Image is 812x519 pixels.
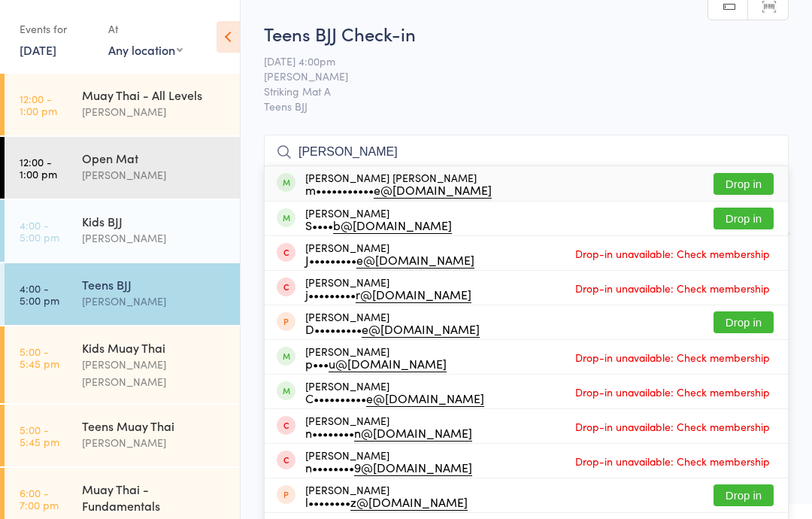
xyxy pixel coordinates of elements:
[305,171,492,196] div: [PERSON_NAME] [PERSON_NAME]
[5,326,240,403] a: 5:00 -5:45 pmKids Muay Thai[PERSON_NAME] [PERSON_NAME]
[82,150,227,166] div: Open Mat
[571,450,774,472] span: Drop-in unavailable: Check membership
[305,461,472,473] div: n••••••••
[82,213,227,229] div: Kids BJJ
[20,41,56,58] a: [DATE]
[82,166,227,184] div: [PERSON_NAME]
[714,311,774,333] button: Drop in
[305,414,472,439] div: [PERSON_NAME]
[5,74,240,135] a: 12:00 -1:00 pmMuay Thai - All Levels[PERSON_NAME]
[305,276,471,300] div: [PERSON_NAME]
[305,311,480,335] div: [PERSON_NAME]
[108,17,183,41] div: At
[305,357,447,369] div: p•••
[305,426,472,439] div: n••••••••
[264,99,789,114] span: Teens BJJ
[571,242,774,265] span: Drop-in unavailable: Check membership
[82,356,227,390] div: [PERSON_NAME] [PERSON_NAME]
[82,293,227,310] div: [PERSON_NAME]
[5,200,240,262] a: 4:00 -5:00 pmKids BJJ[PERSON_NAME]
[20,17,93,41] div: Events for
[82,339,227,356] div: Kids Muay Thai
[571,346,774,369] span: Drop-in unavailable: Check membership
[82,434,227,451] div: [PERSON_NAME]
[571,381,774,403] span: Drop-in unavailable: Check membership
[305,380,484,404] div: [PERSON_NAME]
[305,253,474,266] div: J•••••••••
[264,83,765,99] span: Striking Mat A
[305,241,474,266] div: [PERSON_NAME]
[571,415,774,438] span: Drop-in unavailable: Check membership
[571,277,774,299] span: Drop-in unavailable: Check membership
[305,392,484,404] div: C••••••••••
[20,282,59,306] time: 4:00 - 5:00 pm
[82,103,227,120] div: [PERSON_NAME]
[264,21,789,46] h2: Teens BJJ Check-in
[82,417,227,434] div: Teens Muay Thai
[714,484,774,506] button: Drop in
[264,135,789,169] input: Search
[82,86,227,103] div: Muay Thai - All Levels
[264,68,765,83] span: [PERSON_NAME]
[5,263,240,325] a: 4:00 -5:00 pmTeens BJJ[PERSON_NAME]
[714,173,774,195] button: Drop in
[20,487,59,511] time: 6:00 - 7:00 pm
[305,288,471,300] div: j•••••••••
[20,93,57,117] time: 12:00 - 1:00 pm
[20,156,57,180] time: 12:00 - 1:00 pm
[82,229,227,247] div: [PERSON_NAME]
[108,41,183,58] div: Any location
[305,184,492,196] div: m•••••••••••
[82,481,227,514] div: Muay Thai - Fundamentals
[5,405,240,466] a: 5:00 -5:45 pmTeens Muay Thai[PERSON_NAME]
[305,323,480,335] div: D•••••••••
[82,276,227,293] div: Teens BJJ
[305,207,452,231] div: [PERSON_NAME]
[305,496,468,508] div: l••••••••
[305,345,447,369] div: [PERSON_NAME]
[20,345,59,369] time: 5:00 - 5:45 pm
[305,219,452,231] div: S••••
[264,53,765,68] span: [DATE] 4:00pm
[305,449,472,473] div: [PERSON_NAME]
[305,484,468,508] div: [PERSON_NAME]
[20,219,59,243] time: 4:00 - 5:00 pm
[5,137,240,199] a: 12:00 -1:00 pmOpen Mat[PERSON_NAME]
[714,208,774,229] button: Drop in
[20,423,59,448] time: 5:00 - 5:45 pm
